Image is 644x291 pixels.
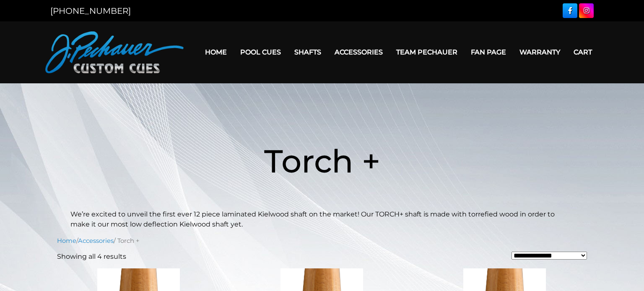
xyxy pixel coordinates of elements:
a: Warranty [513,41,567,63]
a: Shafts [288,41,328,63]
a: Accessories [328,41,390,63]
span: Torch + [264,142,380,180]
a: Team Pechauer [390,41,464,63]
p: Showing all 4 results [57,252,126,262]
select: Shop order [512,252,587,260]
a: Home [57,237,76,245]
a: Home [198,41,234,63]
nav: Breadcrumb [57,236,587,245]
a: Cart [567,41,599,63]
p: We’re excited to unveil the first ever 12 piece laminated Kielwood shaft on the market! Our TORCH... [70,209,574,229]
a: Pool Cues [234,41,288,63]
a: Fan Page [464,41,513,63]
img: Pechauer Custom Cues [45,31,184,73]
a: [PHONE_NUMBER] [50,6,131,16]
a: Accessories [78,237,114,245]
